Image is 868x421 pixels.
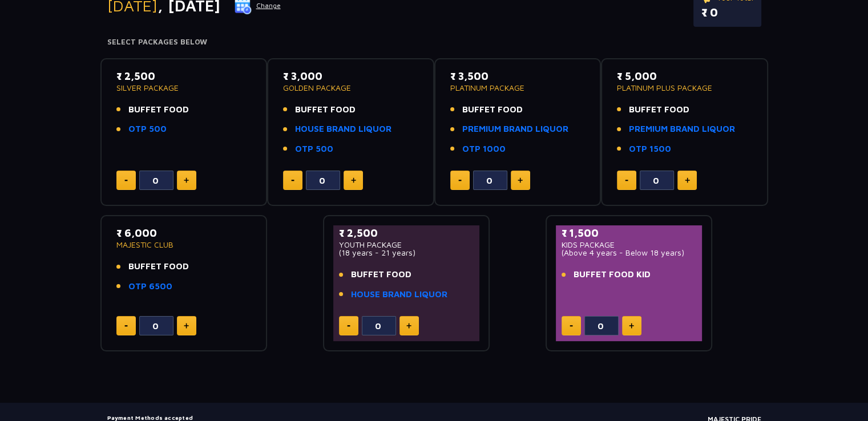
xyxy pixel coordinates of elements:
p: (Above 4 years - Below 18 years) [562,249,697,257]
a: HOUSE BRAND LIQUOR [351,288,447,301]
h5: Payment Methods accepted [107,414,305,421]
p: YOUTH PACKAGE [339,241,474,249]
p: MAJESTIC CLUB [116,241,252,249]
p: PLATINUM PLUS PACKAGE [617,84,752,92]
p: SILVER PACKAGE [116,84,252,92]
p: ₹ 1,500 [562,225,697,241]
span: BUFFET FOOD [128,260,189,273]
a: OTP 1500 [629,143,671,156]
img: plus [406,323,411,329]
span: BUFFET FOOD [128,103,189,116]
p: ₹ 3,000 [283,68,418,84]
p: ₹ 6,000 [116,225,252,241]
img: minus [625,180,628,181]
a: OTP 1000 [462,143,506,156]
a: PREMIUM BRAND LIQUOR [462,123,568,136]
p: ₹ 0 [701,4,753,21]
a: OTP 500 [128,123,167,136]
p: ₹ 5,000 [617,68,752,84]
span: BUFFET FOOD [351,268,411,281]
img: minus [347,325,350,327]
img: plus [184,323,189,329]
p: ₹ 2,500 [116,68,252,84]
img: plus [629,323,634,329]
p: GOLDEN PACKAGE [283,84,418,92]
span: BUFFET FOOD [295,103,356,116]
p: PLATINUM PACKAGE [450,84,586,92]
a: OTP 6500 [128,280,172,293]
p: (18 years - 21 years) [339,249,474,257]
img: minus [124,180,128,181]
h4: Select Packages Below [107,38,761,47]
img: minus [570,325,573,327]
img: plus [685,177,690,183]
p: KIDS PACKAGE [562,241,697,249]
p: ₹ 3,500 [450,68,586,84]
span: BUFFET FOOD KID [574,268,651,281]
span: BUFFET FOOD [462,103,523,116]
img: minus [291,180,294,181]
a: PREMIUM BRAND LIQUOR [629,123,735,136]
img: plus [518,177,523,183]
a: OTP 500 [295,143,333,156]
img: minus [458,180,462,181]
span: BUFFET FOOD [629,103,689,116]
img: minus [124,325,128,327]
p: ₹ 2,500 [339,225,474,241]
a: HOUSE BRAND LIQUOR [295,123,391,136]
img: plus [184,177,189,183]
img: plus [351,177,356,183]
